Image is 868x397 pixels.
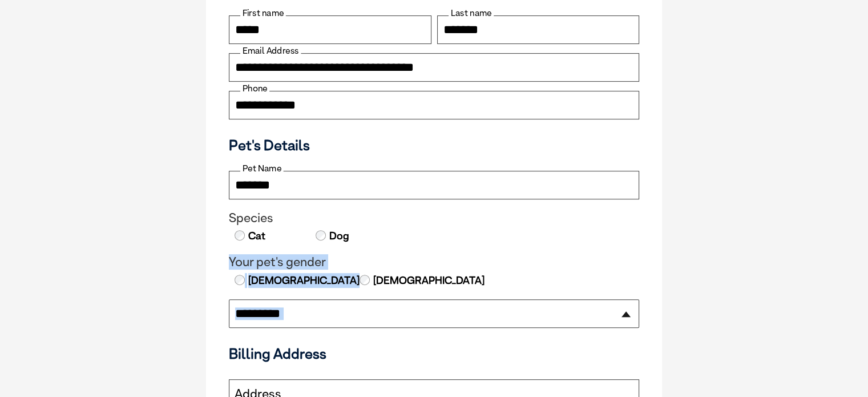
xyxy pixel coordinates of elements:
[328,228,349,243] label: Dog
[247,273,360,288] label: [DEMOGRAPHIC_DATA]
[229,211,639,226] legend: Species
[240,8,286,18] label: First name
[229,345,639,362] h3: Billing Address
[240,46,301,56] label: Email Address
[449,8,494,18] label: Last name
[229,255,639,270] legend: Your pet's gender
[224,137,644,154] h3: Pet's Details
[240,83,269,94] label: Phone
[372,273,485,288] label: [DEMOGRAPHIC_DATA]
[247,228,265,243] label: Cat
